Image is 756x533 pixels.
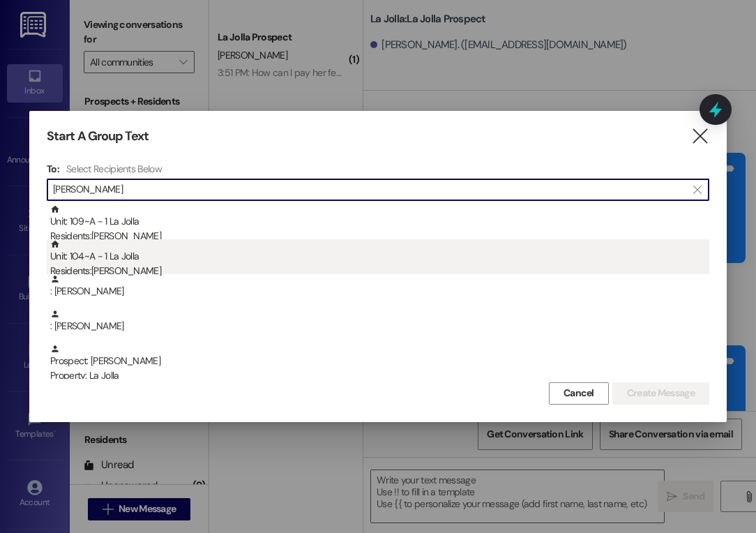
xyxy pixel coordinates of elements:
[50,274,709,299] div: : [PERSON_NAME]
[50,229,709,243] div: Residents: [PERSON_NAME]
[50,264,709,278] div: Residents: [PERSON_NAME]
[50,344,709,384] div: Prospect: [PERSON_NAME]
[47,344,709,379] div: Prospect: [PERSON_NAME]Property: La Jolla
[47,309,709,344] div: : [PERSON_NAME]
[47,239,709,274] div: Unit: 104~A - 1 La JollaResidents:[PERSON_NAME]
[47,163,59,175] h3: To:
[47,128,149,144] h3: Start A Group Text
[47,204,709,239] div: Unit: 109~A - 1 La JollaResidents:[PERSON_NAME]
[612,382,709,405] button: Create Message
[549,382,609,405] button: Cancel
[693,184,701,195] i: 
[690,129,709,144] i: 
[627,386,695,400] span: Create Message
[47,274,709,309] div: : [PERSON_NAME]
[564,386,594,400] span: Cancel
[50,204,709,244] div: Unit: 109~A - 1 La Jolla
[686,179,709,200] button: Clear text
[66,163,162,175] h4: Select Recipients Below
[50,368,709,383] div: Property: La Jolla
[53,180,686,200] input: Search for any contact or apartment
[50,309,709,333] div: : [PERSON_NAME]
[50,239,709,279] div: Unit: 104~A - 1 La Jolla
